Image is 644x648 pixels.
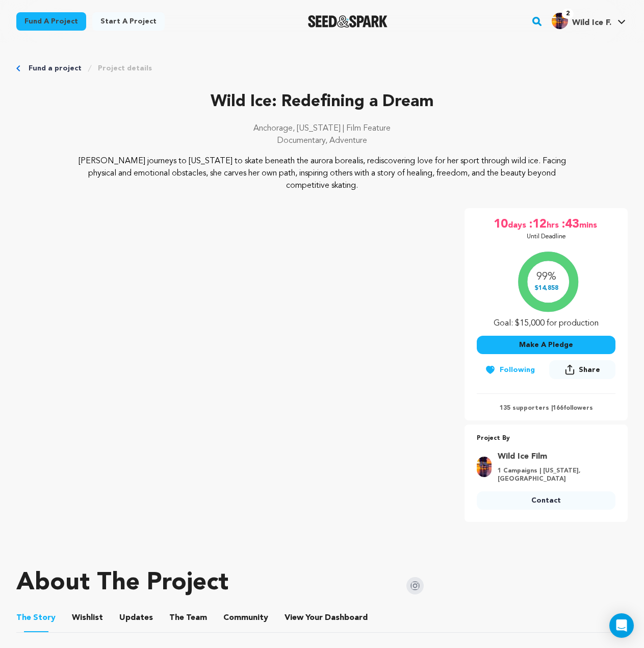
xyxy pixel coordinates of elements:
button: Following [477,361,543,379]
p: Project By [477,433,615,444]
p: Wild Ice: Redefining a Dream [16,90,628,114]
a: Wild Ice F.'s Profile [550,11,628,29]
img: Seed&Spark Instagram Icon [406,577,424,594]
a: Seed&Spark Homepage [308,15,388,28]
p: Anchorage, [US_STATE] | Film Feature [16,122,628,135]
span: Story [16,612,56,624]
a: Fund a project [16,12,86,31]
span: Wild Ice F. [572,19,611,27]
a: Contact [477,491,615,510]
button: Share [549,360,615,379]
div: Open Intercom Messenger [609,613,634,638]
span: Wild Ice F.'s Profile [550,11,628,32]
span: Team [169,612,207,624]
div: Wild Ice F.'s Profile [552,13,611,29]
span: :43 [561,216,579,233]
p: [PERSON_NAME] journeys to [US_STATE] to skate beneath the aurora borealis, rediscovering love for... [78,155,566,192]
span: Wishlist [72,612,103,624]
h1: About The Project [16,571,228,595]
img: e185fddf824c56ec.jpg [477,457,492,477]
button: Make A Pledge [477,336,615,354]
span: 166 [553,405,563,411]
div: Breadcrumb [16,63,628,73]
a: Project details [98,63,152,73]
span: hrs [547,216,561,233]
span: Dashboard [325,612,368,624]
p: 135 supporters | followers [477,404,615,412]
span: Updates [119,612,153,624]
a: Goto Wild Ice Film profile [498,451,609,463]
span: The [16,612,31,624]
p: Until Deadline [527,233,566,241]
p: Documentary, Adventure [16,135,628,147]
span: Share [549,360,615,383]
span: Your [285,612,370,624]
span: mins [579,216,599,233]
span: days [508,216,528,233]
span: 2 [562,9,574,19]
a: ViewYourDashboard [285,612,370,624]
span: Share [579,365,600,375]
span: The [169,612,184,624]
span: 10 [494,216,508,233]
span: :12 [528,216,547,233]
a: Start a project [92,12,165,31]
a: Fund a project [29,63,82,73]
p: 1 Campaigns | [US_STATE], [GEOGRAPHIC_DATA] [498,467,609,483]
span: Community [223,612,268,624]
img: Seed&Spark Logo Dark Mode [308,15,388,28]
img: e185fddf824c56ec.jpg [552,13,568,29]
